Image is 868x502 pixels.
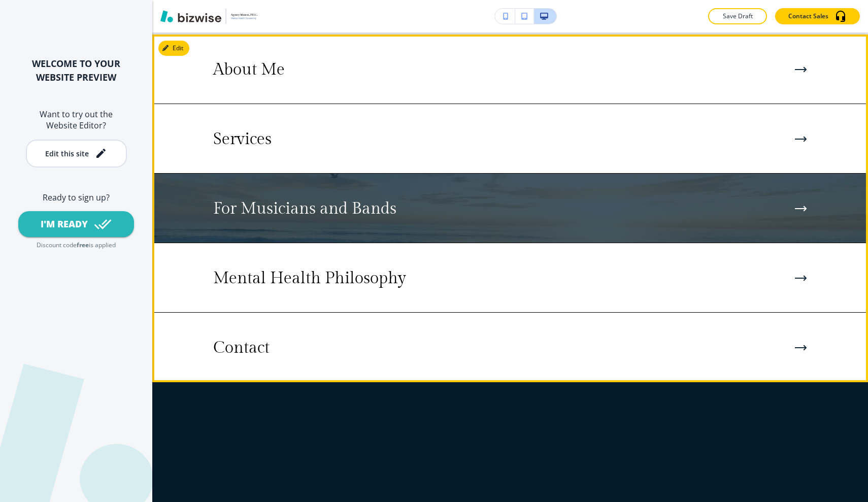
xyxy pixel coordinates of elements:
h2: WELCOME TO YOUR WEBSITE PREVIEW [16,57,136,84]
button: Edit this site [26,140,127,168]
p: Save Draft [721,12,754,21]
p: Services [213,129,272,149]
button: Contact Sales [775,8,860,24]
button: I'M READY [18,211,134,237]
p: Contact Sales [788,12,828,21]
img: Bizwise Logo [160,10,221,22]
button: Save Draft [708,8,767,24]
img: Your Logo [230,13,258,19]
p: For Musicians and Bands [213,199,396,218]
p: Contact [213,338,270,357]
p: About Me [213,60,285,79]
p: free [77,241,89,250]
div: I'M READY [41,218,88,230]
p: Discount code [37,241,77,250]
h6: Ready to sign up? [16,192,136,203]
div: Edit this site [45,150,89,157]
p: is applied [89,241,116,250]
h6: Want to try out the Website Editor? [16,109,136,131]
p: Mental Health Philosophy [213,269,406,288]
button: Edit [158,41,189,56]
